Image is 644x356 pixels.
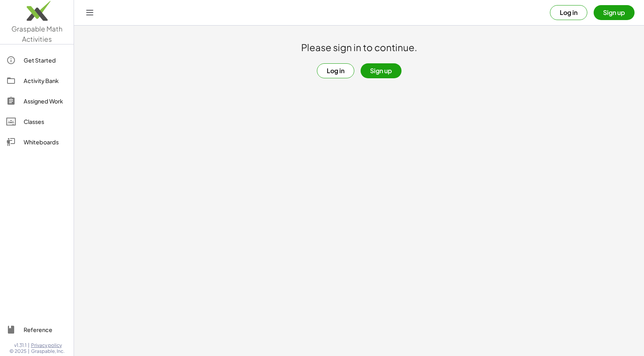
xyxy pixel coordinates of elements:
a: Assigned Work [3,92,70,111]
a: Whiteboards [3,133,70,151]
a: Reference [3,320,70,339]
h1: Please sign in to continue. [301,41,417,54]
span: Graspable, Inc. [31,348,65,354]
div: Assigned Work [24,96,67,106]
div: Activity Bank [24,76,67,85]
a: Classes [3,112,70,131]
button: Log in [550,5,587,20]
div: Reference [24,325,67,334]
div: Whiteboards [24,137,67,147]
button: Toggle navigation [83,6,96,19]
span: © 2025 [9,348,26,354]
button: Sign up [361,63,402,78]
a: Activity Bank [3,71,70,90]
button: Sign up [594,5,635,20]
div: Classes [24,117,67,126]
span: | [28,348,30,354]
span: Graspable Math Activities [11,24,63,43]
span: v1.31.1 [14,342,26,349]
a: Privacy policy [31,342,65,349]
a: Get Started [3,51,70,70]
button: Log in [317,63,354,78]
div: Get Started [24,55,67,65]
span: | [28,342,30,349]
